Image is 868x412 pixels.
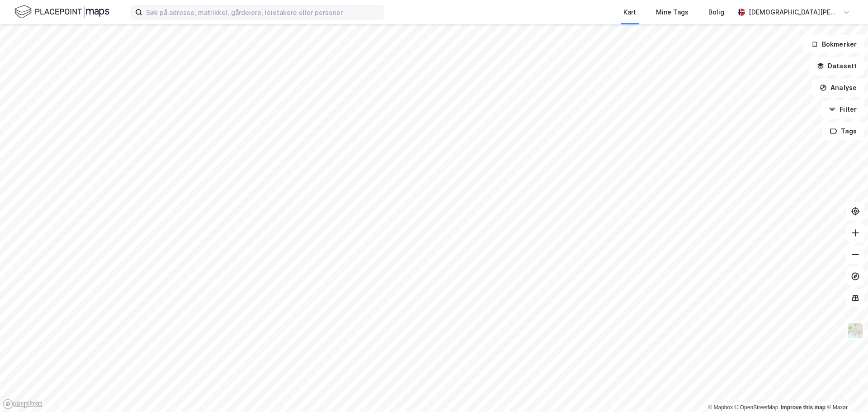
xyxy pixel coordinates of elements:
a: OpenStreetMap [735,404,778,411]
img: Z [847,322,864,339]
button: Filter [821,100,864,118]
div: Bolig [708,7,724,18]
div: Kart [623,7,636,18]
div: Mine Tags [656,7,689,18]
button: Tags [822,122,864,140]
img: logo.f888ab2527a4732fd821a326f86c7f29.svg [14,4,109,20]
a: Mapbox homepage [3,399,42,409]
input: Søk på adresse, matrikkel, gårdeiere, leietakere eller personer [142,5,384,19]
a: Improve this map [781,404,826,411]
div: [DEMOGRAPHIC_DATA][PERSON_NAME] [749,7,839,18]
iframe: Chat Widget [823,369,868,412]
a: Mapbox [708,404,733,411]
button: Datasett [809,57,864,75]
button: Bokmerker [803,35,864,53]
button: Analyse [812,79,864,97]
